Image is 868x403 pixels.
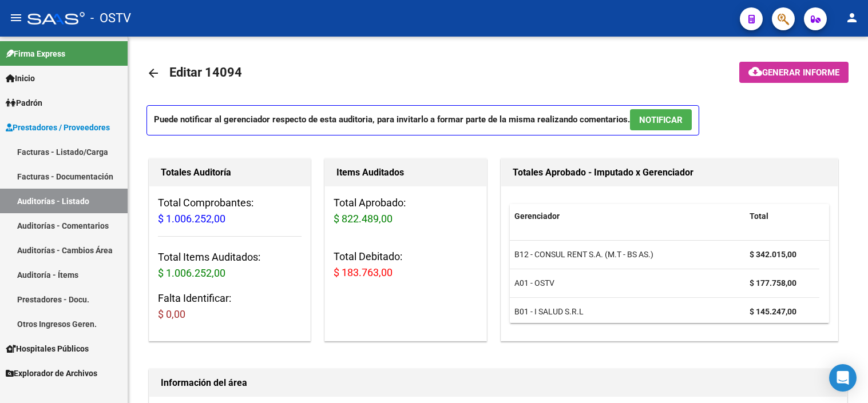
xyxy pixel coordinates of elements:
[336,163,474,182] h1: Items Auditados
[158,267,225,279] span: $ 1.006.252,00
[334,249,477,281] h3: Total Debitado:
[6,121,110,134] span: Prestadores / Proveedores
[514,250,653,259] span: B12 - CONSUL RENT S.A. (M.T - BS AS.)
[158,308,185,320] span: $ 0,00
[90,6,131,31] span: - OSTV
[748,65,762,78] mat-icon: cloud_download
[514,212,560,221] span: Gerenciador
[161,374,835,392] h1: Información del área
[510,204,745,229] datatable-header-cell: Gerenciador
[158,290,302,322] h3: Falta Identificar:
[6,367,97,380] span: Explorador de Archivos
[146,66,160,80] mat-icon: arrow_back
[750,250,796,259] strong: $ 342.015,00
[158,213,225,225] span: $ 1.006.252,00
[745,204,819,229] datatable-header-cell: Total
[161,163,299,182] h1: Totales Auditoría
[639,115,683,125] span: NOTIFICAR
[514,307,584,316] span: B01 - I SALUD S.R.L
[845,11,859,25] mat-icon: person
[750,278,796,288] strong: $ 177.758,00
[739,62,849,83] button: Generar informe
[334,213,393,225] span: $ 822.489,00
[6,342,89,355] span: Hospitales Públicos
[158,195,302,227] h3: Total Comprobantes:
[334,266,393,278] span: $ 183.763,00
[513,163,827,182] h1: Totales Aprobado - Imputado x Gerenciador
[169,65,242,79] span: Editar 14094
[762,67,839,78] span: Generar informe
[6,47,65,60] span: Firma Express
[514,278,554,288] span: A01 - OSTV
[6,72,35,85] span: Inicio
[750,212,768,221] span: Total
[750,307,796,316] strong: $ 145.247,00
[158,249,302,281] h3: Total Items Auditados:
[6,97,42,109] span: Padrón
[334,195,477,227] h3: Total Aprobado:
[829,364,857,392] div: Open Intercom Messenger
[146,105,699,135] p: Puede notificar al gerenciador respecto de esta auditoria, para invitarlo a formar parte de la mi...
[9,11,23,25] mat-icon: menu
[630,109,692,130] button: NOTIFICAR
